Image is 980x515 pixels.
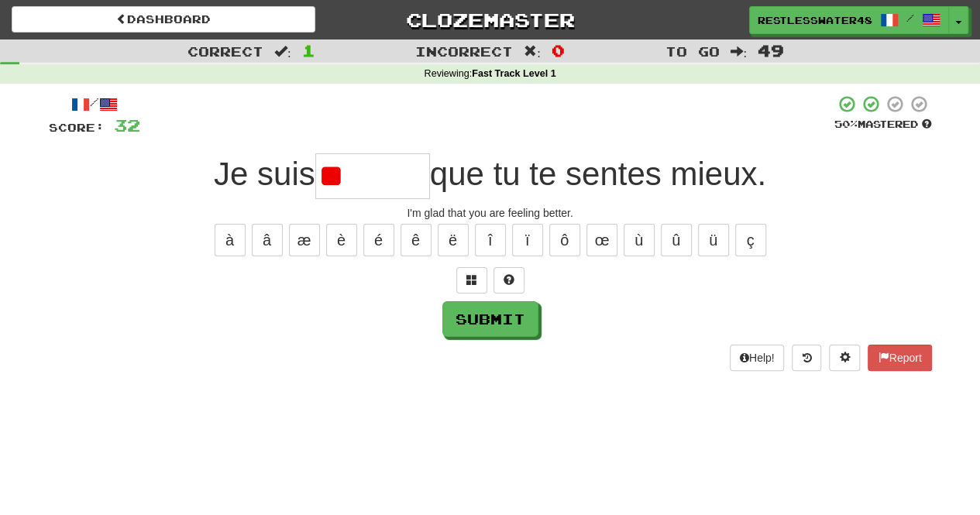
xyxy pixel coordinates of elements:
span: 0 [552,41,565,60]
div: I'm glad that you are feeling better. [49,205,932,221]
button: ù [624,224,655,256]
span: / [906,12,914,23]
div: / [49,94,140,114]
button: ê [401,224,432,256]
button: æ [289,224,320,256]
button: û [661,224,692,256]
a: Dashboard [12,6,315,33]
button: ë [438,224,469,256]
button: è [326,224,357,256]
button: ü [698,224,729,256]
span: 49 [758,41,784,60]
span: 1 [302,41,315,60]
button: î [475,224,506,256]
span: To go [665,43,719,59]
button: œ [586,224,617,256]
span: Incorrect [415,43,513,59]
span: : [524,45,541,58]
button: ï [512,224,543,256]
span: que tu te sentes mieux. [430,156,766,192]
button: Help! [730,345,785,371]
span: : [730,45,747,58]
a: RestlessWater4830 / [749,6,949,34]
span: RestlessWater4830 [758,13,872,27]
strong: Fast Track Level 1 [472,68,556,79]
span: 32 [114,115,140,135]
span: Je suis [214,156,315,192]
button: à [215,224,246,256]
button: é [363,224,394,256]
button: Report [868,345,931,371]
span: : [274,45,291,58]
button: Single letter hint - you only get 1 per sentence and score half the points! alt+h [493,267,524,294]
span: 50 % [834,118,858,130]
button: Switch sentence to multiple choice alt+p [456,267,487,294]
button: Submit [442,301,538,337]
a: Clozemaster [339,6,642,33]
button: â [252,224,283,256]
button: Round history (alt+y) [792,345,821,371]
span: Score: [49,121,105,134]
button: ç [735,224,766,256]
button: ô [549,224,580,256]
div: Mastered [834,118,932,132]
span: Correct [187,43,263,59]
